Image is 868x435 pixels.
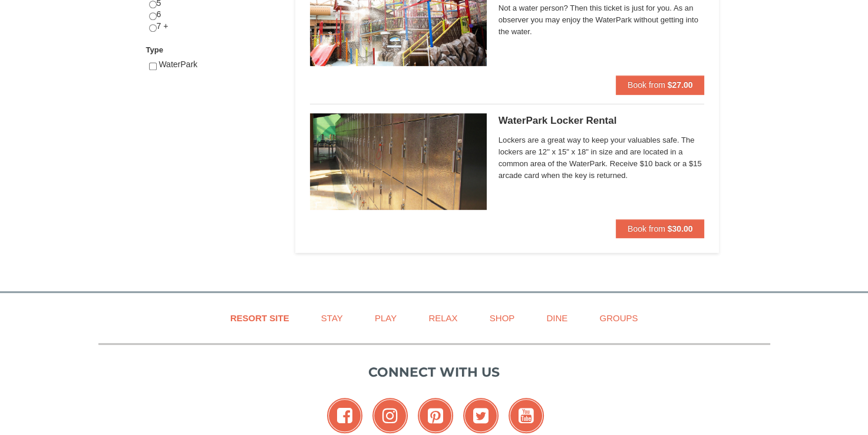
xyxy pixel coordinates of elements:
[616,219,705,238] button: Book from $30.00
[475,305,530,331] a: Shop
[146,45,163,54] strong: Type
[306,305,358,331] a: Stay
[360,305,411,331] a: Play
[98,362,770,382] p: Connect with us
[159,60,197,69] span: WaterPark
[668,224,693,233] strong: $30.00
[499,115,705,127] h5: WaterPark Locker Rental
[414,305,472,331] a: Relax
[628,224,665,233] span: Book from
[499,134,705,182] span: Lockers are a great way to keep your valuables safe. The lockers are 12" x 15" x 18" in size and ...
[616,75,705,94] button: Book from $27.00
[628,80,665,90] span: Book from
[668,80,693,90] strong: $27.00
[532,305,582,331] a: Dine
[310,113,487,210] img: 6619917-1005-d92ad057.png
[499,2,705,38] span: Not a water person? Then this ticket is just for you. As an observer you may enjoy the WaterPark ...
[216,305,304,331] a: Resort Site
[585,305,652,331] a: Groups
